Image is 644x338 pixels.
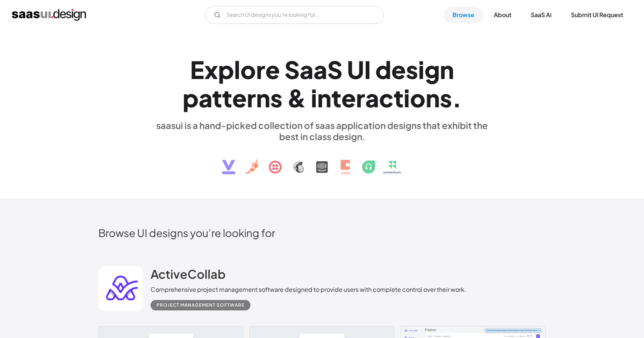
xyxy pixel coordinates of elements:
h2: ActiveCollab [151,266,225,281]
div: saasui is a hand-picked collection of saas application designs that exhibit the best in class des... [151,120,493,142]
a: SaaS Ai [522,7,561,23]
div: Comprehensive project management software designed to provide users with complete control over th... [151,285,466,294]
div: Project Management Software [157,301,244,310]
h2: Browse UI designs you’re looking for [98,226,546,239]
a: ActiveCollab [151,266,225,285]
a: About [485,7,520,23]
h1: Explore SaaS UI design patterns & interactions. [151,55,493,113]
img: text, icon, saas logo [209,142,435,181]
input: Search UI designs you're looking for... [205,6,384,24]
a: Browse [443,7,483,23]
a: Submit UI Request [562,7,632,23]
